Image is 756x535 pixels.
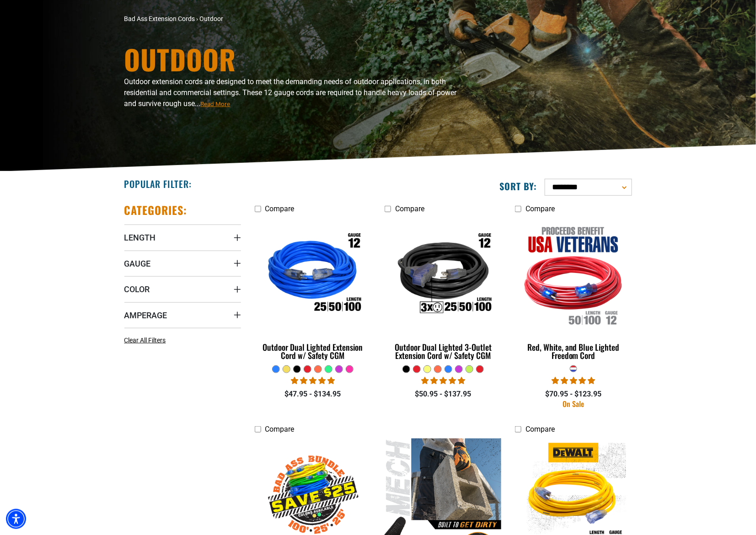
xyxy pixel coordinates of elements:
h1: Outdoor [124,45,458,73]
a: Outdoor Dual Lighted Extension Cord w/ Safety CGM Outdoor Dual Lighted Extension Cord w/ Safety CGM [255,218,371,365]
nav: breadcrumbs [124,14,458,24]
a: Red, White, and Blue Lighted Freedom Cord Red, White, and Blue Lighted Freedom Cord [515,218,632,365]
span: Outdoor extension cords are designed to meet the demanding needs of outdoor applications, in both... [124,77,457,108]
span: Read More [201,101,231,107]
span: Clear All Filters [124,337,166,344]
span: 4.80 stars [421,376,465,385]
span: 5.00 stars [552,376,595,385]
span: Amperage [124,310,167,321]
a: Clear All Filters [124,336,170,345]
div: Accessibility Menu [6,509,26,529]
span: 4.82 stars [291,376,335,385]
img: Outdoor Dual Lighted Extension Cord w/ Safety CGM [255,222,370,327]
span: Compare [265,425,295,433]
span: Compare [395,204,424,213]
div: Red, White, and Blue Lighted Freedom Cord [515,343,632,359]
summary: Amperage [124,302,241,328]
span: Length [124,232,156,243]
span: Compare [265,204,295,213]
span: › [197,15,198,22]
a: Outdoor Dual Lighted 3-Outlet Extension Cord w/ Safety CGM Outdoor Dual Lighted 3-Outlet Extensio... [385,218,501,365]
a: Bad Ass Extension Cords [124,15,195,22]
summary: Length [124,225,241,250]
span: Compare [525,425,555,433]
div: $70.95 - $123.95 [515,389,632,400]
div: Outdoor Dual Lighted 3-Outlet Extension Cord w/ Safety CGM [385,343,501,359]
div: $50.95 - $137.95 [385,389,501,400]
summary: Gauge [124,251,241,276]
summary: Color [124,276,241,302]
img: Red, White, and Blue Lighted Freedom Cord [516,222,631,327]
label: Sort by: [500,180,537,192]
div: Outdoor Dual Lighted Extension Cord w/ Safety CGM [255,343,371,359]
h2: Categories: [124,203,188,217]
span: Color [124,284,150,294]
img: Outdoor Dual Lighted 3-Outlet Extension Cord w/ Safety CGM [386,222,501,327]
span: Outdoor [200,15,224,22]
div: $47.95 - $134.95 [255,389,371,400]
div: On Sale [515,400,632,407]
span: Gauge [124,258,151,269]
h2: Popular Filter: [124,178,192,190]
span: Compare [525,204,555,213]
